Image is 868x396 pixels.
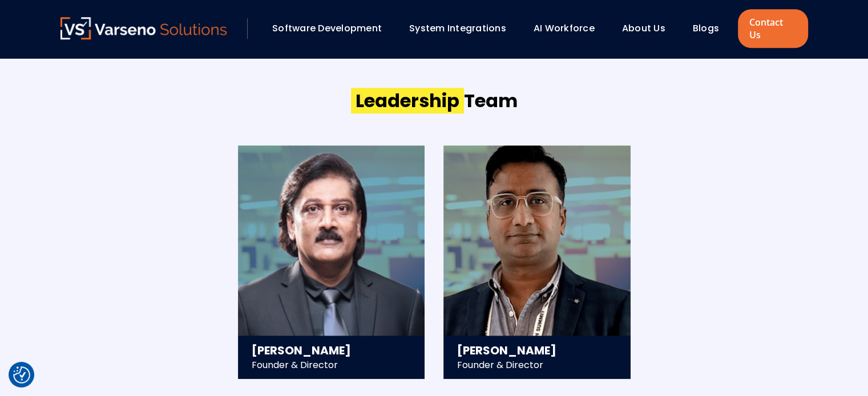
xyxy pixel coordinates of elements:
h3: [PERSON_NAME] [252,342,411,358]
button: Cookie Settings [13,366,30,383]
a: AI Workforce [534,22,595,35]
a: Blogs [693,22,719,35]
img: Varseno Solutions – Product Engineering & IT Services [60,17,227,39]
a: Contact Us [738,9,808,48]
img: Revisit consent button [13,366,30,383]
span: Leadership [351,88,464,113]
h3: [PERSON_NAME] [457,342,617,358]
div: AI Workforce [528,19,611,38]
a: System Integrations [409,22,506,35]
a: About Us [622,22,665,35]
div: About Us [616,19,681,38]
div: Founder & Director [457,358,617,379]
div: Software Development [267,19,398,38]
a: Software Development [272,22,382,35]
div: Founder & Director [252,358,411,379]
div: System Integrations [403,19,522,38]
a: Varseno Solutions – Product Engineering & IT Services [60,17,227,40]
div: Blogs [687,19,735,38]
h2: Team [351,88,518,113]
